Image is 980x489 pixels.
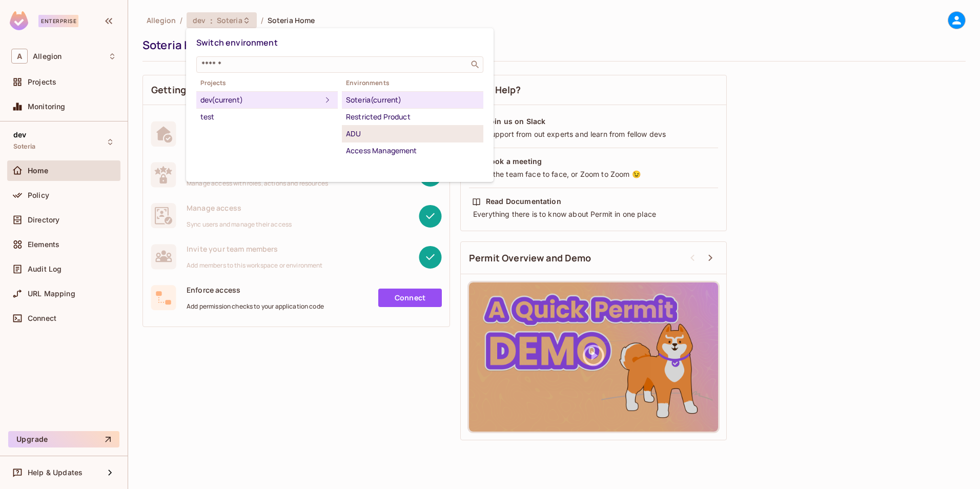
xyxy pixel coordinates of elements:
span: Environments [342,79,483,87]
span: Projects [196,79,338,87]
div: Soteria (current) [346,94,479,106]
div: Restricted Product [346,111,479,123]
div: ADU [346,128,479,140]
div: Access Management [346,145,479,157]
span: Switch environment [196,37,278,48]
div: dev (current) [200,94,321,106]
div: test [200,111,334,123]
